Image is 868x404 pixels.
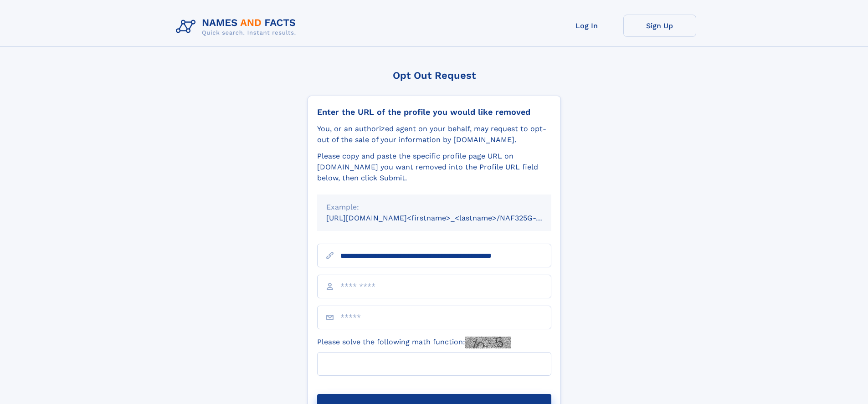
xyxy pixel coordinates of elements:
a: Log In [550,15,623,37]
div: Example: [326,202,542,213]
div: Please copy and paste the specific profile page URL on [DOMAIN_NAME] you want removed into the Pr... [317,151,551,184]
img: Logo Names and Facts [172,15,303,39]
div: Opt Out Request [308,70,561,81]
a: Sign Up [623,15,696,37]
label: Please solve the following math function: [317,337,511,348]
div: You, or an authorized agent on your behalf, may request to opt-out of the sale of your informatio... [317,123,551,145]
div: Enter the URL of the profile you would like removed [317,107,551,117]
small: [URL][DOMAIN_NAME]<firstname>_<lastname>/NAF325G-xxxxxxxx [326,214,569,222]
